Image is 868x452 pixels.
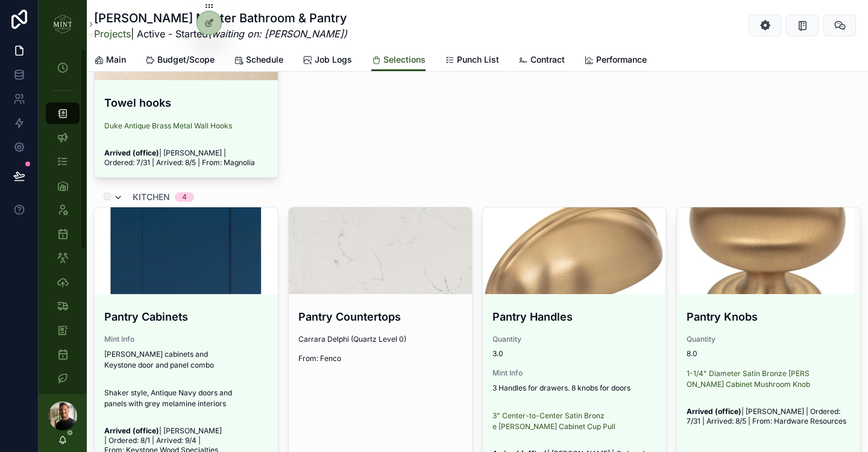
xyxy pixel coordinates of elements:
[492,383,656,394] p: 3 Handles for drawers. 8 knobs for doors
[94,28,131,40] a: Projects
[687,334,851,344] span: Quantity
[492,334,656,344] span: Quantity
[104,148,255,167] span: | [PERSON_NAME] | Ordered: 7/31 | Arrived: 8/5 | From: Magnolia
[687,369,810,389] a: 1-1/4" Diameter Satin Bronze [PERSON_NAME] Cabinet Mushroom Knob
[677,207,860,294] div: Blanco-pantry-knob.png
[303,49,352,73] a: Job Logs
[208,28,347,40] em: (waiting on: [PERSON_NAME])
[584,49,647,73] a: Performance
[234,49,283,73] a: Schedule
[95,207,278,294] div: Blanco-Pantry.png
[298,354,341,363] span: From: Fenco
[104,388,268,409] p: Shaker style, Antique Navy doors and panels with grey melamine interiors
[104,309,268,325] h4: Pantry Cabinets
[104,426,159,435] strong: Arrived (office)
[104,95,268,111] h4: Towel hooks
[246,54,283,66] span: Schedule
[298,309,462,325] h4: Pantry Countertops
[457,54,499,66] span: Punch List
[492,368,656,378] span: Mint Info
[483,207,666,294] div: Blanco-pantry-handles.png
[518,49,565,73] a: Contract
[687,407,846,425] span: | [PERSON_NAME] | Ordered: 7/31 | Arrived: 8/5 | From: Hardware Resources
[298,334,406,344] span: Carrara Delphi (Quartz Level 0)
[94,27,347,41] span: | Active - Started
[94,10,347,27] h1: [PERSON_NAME] Master Bathroom & Pantry
[383,54,426,66] span: Selections
[106,54,126,66] span: Main
[182,192,187,202] div: 4
[596,54,647,66] span: Performance
[157,54,215,66] span: Budget/Scope
[687,349,851,359] span: 8.0
[145,49,215,73] a: Budget/Scope
[289,207,472,294] div: Carrara-Delphi.png
[39,48,87,394] div: scrollable content
[492,349,656,359] span: 3.0
[315,54,352,66] span: Job Logs
[104,148,159,157] strong: Arrived (office)
[492,309,656,325] h4: Pantry Handles
[53,14,72,34] img: App logo
[104,121,232,130] a: Duke Antique Brass Metal Wall Hooks
[445,49,499,73] a: Punch List
[94,49,126,73] a: Main
[104,349,268,371] p: [PERSON_NAME] cabinets and Keystone door and panel combo
[687,309,851,325] h4: Pantry Knobs
[371,49,426,72] a: Selections
[492,411,615,431] a: 3" Center-to-Center Satin Bronze [PERSON_NAME] Cabinet Cup Pull
[133,191,170,203] span: kitchen
[104,334,268,344] span: Mint Info
[530,54,565,66] span: Contract
[687,407,741,416] strong: Arrived (office)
